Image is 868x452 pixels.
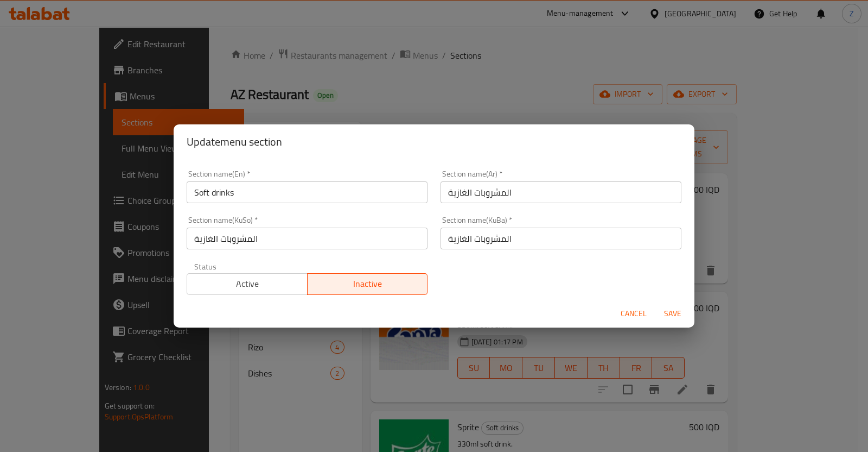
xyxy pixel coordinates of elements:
button: Save [655,304,690,324]
span: Cancel [621,307,647,321]
button: Inactive [307,273,428,295]
span: Active [192,276,303,292]
span: Save [660,307,686,321]
h2: Update menu section [187,133,681,150]
input: Please enter section name(KuSo) [187,228,427,249]
input: Please enter section name(en) [187,181,427,203]
span: Inactive [312,276,424,292]
input: Please enter section name(KuBa) [441,228,681,249]
button: Cancel [616,304,651,324]
input: Please enter section name(ar) [441,181,681,203]
button: Active [187,273,308,295]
